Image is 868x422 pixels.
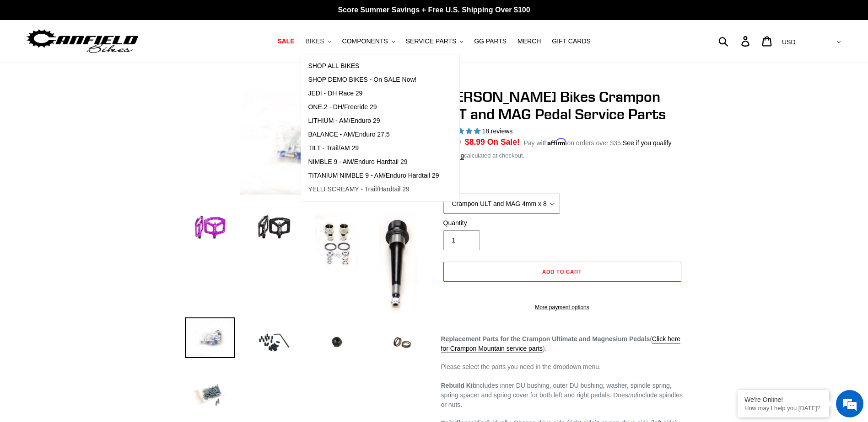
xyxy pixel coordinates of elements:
a: More payment options [443,303,681,311]
a: TITANIUM NIMBLE 9 - AM/Enduro Hardtail 29 [301,169,446,183]
img: Load image into Gallery viewer, Canfield Bikes Crampon ULT and MAG Pedal Service Parts [185,317,235,358]
a: GG PARTS [469,35,511,47]
div: We're Online! [744,396,822,403]
div: Chat with us now [61,51,167,63]
div: Navigation go back [10,50,24,64]
img: Load image into Gallery viewer, Canfield Bikes Crampon ULT and MAG Pedal Service Parts [249,317,299,368]
span: 18 reviews [482,127,512,135]
p: includes inner DU bushing, outer DU bushing, washer, spindle spring, spring spacer and spring cov... [441,381,684,410]
span: GG PARTS [474,37,507,45]
a: TILT - Trail/AM 29 [301,142,446,155]
button: Add to cart [443,262,681,282]
label: Part [443,182,560,191]
h1: [PERSON_NAME] Bikes Crampon ULT and MAG Pedal Service Parts [441,88,684,123]
span: MERCH [518,37,541,45]
span: We're online! [53,115,126,207]
span: Add to cart [542,268,582,275]
a: See if you qualify - Learn more about Affirm Financing (opens in modal) [623,139,672,147]
a: SHOP ALL BIKES [301,59,446,73]
span: SERVICE PARTS [406,37,456,45]
img: Canfield Bikes [25,27,140,56]
a: ONE.2 - DH/Freeride 29 [301,100,446,114]
span: BALANCE - AM/Enduro 27.5 [308,131,389,138]
span: 5.00 stars [441,127,482,135]
span: BIKES [305,37,324,45]
a: GIFT CARDS [547,35,595,47]
button: COMPONENTS [338,35,399,47]
a: SALE [273,35,299,47]
span: ONE.2 - DH/Freeride 29 [308,103,377,111]
img: Load image into Gallery viewer, Canfield Bikes Crampon ULT and MAG Pedal Service Parts [377,211,420,315]
span: YELLI SCREAMY - Trail/Hardtail 29 [308,185,410,193]
input: Search [723,31,747,51]
span: Affirm [548,138,567,146]
label: Quantity [443,218,560,228]
span: SALE [277,37,294,45]
textarea: Type your message and hit 'Enter' [5,249,174,281]
img: Load image into Gallery viewer, Canfield Bikes Crampon ULT and MAG Pedal Service Parts [313,317,363,365]
button: SERVICE PARTS [401,35,468,47]
span: SHOP DEMO BIKES - On SALE Now! [308,76,416,84]
p: ( ). [441,334,684,353]
span: COMPONENTS [342,37,388,45]
em: not [628,391,637,399]
strong: Rebuild Kit [441,382,475,389]
span: GIFT CARDS [552,37,591,45]
p: How may I help you today? [744,405,822,411]
a: NIMBLE 9 - AM/Enduro Hardtail 29 [301,155,446,169]
span: SHOP ALL BIKES [308,62,359,70]
div: Minimize live chat window [150,5,172,26]
span: LITHIUM - AM/Enduro 29 [308,117,380,125]
img: Load image into Gallery viewer, Canfield Bikes Crampon ULT and MAG Pedal Service Parts [185,370,235,421]
img: Load image into Gallery viewer, Canfield Bikes Crampon ULT and MAG Pedal Service Parts [249,211,299,245]
a: JEDI - DH Race 29 [301,87,446,100]
span: TITANIUM NIMBLE 9 - AM/Enduro Hardtail 29 [308,172,439,179]
span: JEDI - DH Race 29 [308,90,362,97]
img: Load image into Gallery viewer, Canfield Bikes Crampon ULT and MAG Pedal Service Parts [313,211,363,276]
span: On Sale! [487,136,520,148]
strong: Replacement Parts for the Crampon Ultimate and Magnesium Pedals [441,335,650,343]
a: MERCH [513,35,545,47]
a: BALANCE - AM/Enduro 27.5 [301,128,446,142]
div: calculated at checkout. [441,151,684,160]
img: Load image into Gallery viewer, Canfield Bikes Crampon ULT and MAG Pedal Service Parts [377,317,427,368]
a: SHOP DEMO BIKES - On SALE Now! [301,73,446,87]
img: Load image into Gallery viewer, Canfield Bikes Crampon ULT and MAG Pedal Service Parts [185,211,235,245]
span: $8.99 [465,137,485,147]
span: TILT - Trail/AM 29 [308,144,359,152]
p: Pay with on orders over $35. [523,136,671,148]
button: BIKES [301,35,335,47]
img: d_696896380_company_1647369064580_696896380 [29,46,52,69]
a: Click here for Crampon Mountain service parts [441,335,681,353]
p: Please select the parts you need in the dropdown menu. [441,362,684,372]
a: LITHIUM - AM/Enduro 29 [301,114,446,128]
a: YELLI SCREAMY - Trail/Hardtail 29 [301,183,446,196]
span: NIMBLE 9 - AM/Enduro Hardtail 29 [308,158,407,166]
